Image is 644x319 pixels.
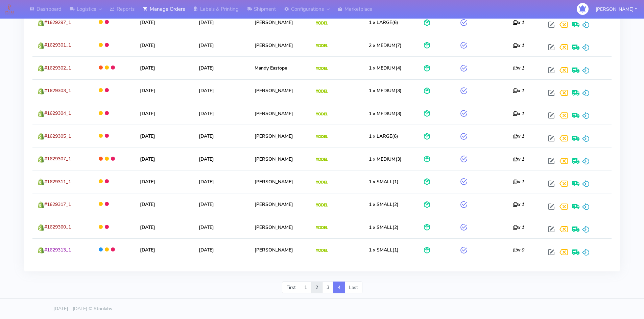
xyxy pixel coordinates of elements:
[369,247,392,253] span: 1 x SMALL
[249,238,311,261] td: [PERSON_NAME]
[38,65,44,72] img: shopify.png
[513,247,524,253] i: x 0
[193,238,249,261] td: [DATE]
[44,179,71,185] span: #1629311_1
[513,19,524,26] i: x 1
[369,224,399,231] span: (2)
[135,102,193,125] td: [DATE]
[38,156,44,163] img: shopify.png
[135,79,193,102] td: [DATE]
[193,170,249,193] td: [DATE]
[135,216,193,238] td: [DATE]
[38,247,44,254] img: shopify.png
[193,148,249,170] td: [DATE]
[38,20,44,26] img: shopify.png
[369,87,396,94] span: 1 x MEDIUM
[249,193,311,216] td: [PERSON_NAME]
[135,34,193,56] td: [DATE]
[513,87,524,94] i: x 1
[193,216,249,238] td: [DATE]
[513,42,524,49] i: x 1
[193,102,249,125] td: [DATE]
[316,226,328,229] img: Yodel
[282,282,300,294] a: First
[591,2,642,16] button: [PERSON_NAME]
[44,133,71,139] span: #1629305_1
[369,247,399,253] span: (1)
[44,201,71,208] span: #1629317_1
[369,201,392,208] span: 1 x SMALL
[44,87,71,94] span: #1629303_1
[369,110,396,117] span: 1 x MEDIUM
[135,193,193,216] td: [DATE]
[369,65,396,71] span: 1 x MEDIUM
[369,179,392,185] span: 1 x SMALL
[44,42,71,48] span: #1629301_1
[369,19,398,26] span: (6)
[369,87,402,94] span: (3)
[369,65,402,71] span: (4)
[249,56,311,79] td: Mandy Eastope
[369,42,396,49] span: 2 x MEDIUM
[44,224,71,230] span: #1629360_1
[38,179,44,185] img: shopify.png
[38,110,44,117] img: shopify.png
[193,193,249,216] td: [DATE]
[249,216,311,238] td: [PERSON_NAME]
[513,179,524,185] i: x 1
[249,11,311,34] td: [PERSON_NAME]
[193,11,249,34] td: [DATE]
[249,125,311,147] td: [PERSON_NAME]
[369,156,396,162] span: 1 x MEDIUM
[135,170,193,193] td: [DATE]
[316,181,328,184] img: Yodel
[38,133,44,140] img: shopify.png
[333,282,345,294] a: 4
[135,148,193,170] td: [DATE]
[38,88,44,95] img: shopify.png
[369,133,398,139] span: (6)
[249,34,311,56] td: [PERSON_NAME]
[369,156,402,162] span: (3)
[300,282,311,294] a: 1
[316,67,328,70] img: Yodel
[316,21,328,25] img: Yodel
[513,156,524,162] i: x 1
[44,247,71,253] span: #1629313_1
[193,79,249,102] td: [DATE]
[38,224,44,231] img: shopify.png
[44,65,71,71] span: #1629302_1
[322,282,334,294] a: 3
[38,42,44,49] img: shopify.png
[513,133,524,139] i: x 1
[513,110,524,117] i: x 1
[135,238,193,261] td: [DATE]
[249,102,311,125] td: [PERSON_NAME]
[369,201,399,208] span: (2)
[193,34,249,56] td: [DATE]
[135,56,193,79] td: [DATE]
[38,202,44,208] img: shopify.png
[249,148,311,170] td: [PERSON_NAME]
[316,89,328,93] img: Yodel
[44,156,71,162] span: #1629307_1
[513,224,524,231] i: x 1
[193,56,249,79] td: [DATE]
[369,19,392,26] span: 1 x LARGE
[44,19,71,26] span: #1629297_1
[44,110,71,116] span: #1629304_1
[311,282,323,294] a: 2
[513,65,524,71] i: x 1
[316,203,328,207] img: Yodel
[316,44,328,47] img: Yodel
[369,224,392,231] span: 1 x SMALL
[369,133,392,139] span: 1 x LARGE
[316,249,328,252] img: Yodel
[316,112,328,116] img: Yodel
[249,170,311,193] td: [PERSON_NAME]
[316,158,328,161] img: Yodel
[135,11,193,34] td: [DATE]
[249,79,311,102] td: [PERSON_NAME]
[369,179,399,185] span: (1)
[369,42,402,49] span: (7)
